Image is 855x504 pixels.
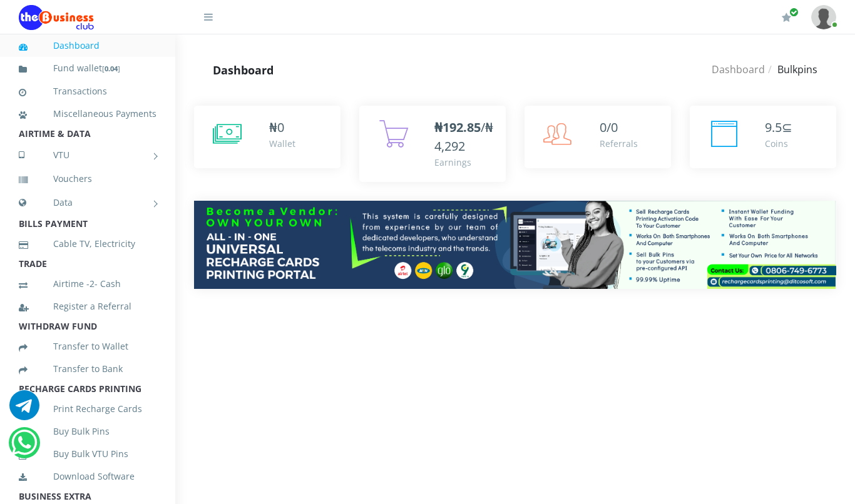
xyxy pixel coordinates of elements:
li: Bulkpins [765,62,817,77]
span: Renew/Upgrade Subscription [789,8,799,17]
div: Wallet [269,137,295,150]
a: Buy Bulk VTU Pins [19,440,156,468]
a: Register a Referral [19,292,156,321]
a: ₦0 Wallet [194,106,340,168]
img: multitenant_rcp.png [194,201,836,289]
a: Cable TV, Electricity [19,229,156,258]
span: 9.5 [765,119,782,136]
strong: Dashboard [213,63,274,78]
div: Coins [765,137,792,150]
div: ₦ [269,118,295,137]
img: Logo [19,5,94,30]
a: Chat for support [9,400,39,420]
a: VTU [19,139,156,171]
img: User [811,5,836,29]
a: ₦192.85/₦4,292 Earnings [359,106,506,182]
a: Fund wallet[0.04] [19,54,156,83]
i: Renew/Upgrade Subscription [782,13,791,23]
a: Transactions [19,77,156,106]
a: Transfer to Bank [19,355,156,383]
small: [ ] [102,64,120,73]
span: /₦4,292 [434,119,493,154]
a: Airtime -2- Cash [19,270,156,298]
a: 0/0 Referrals [525,106,671,168]
a: Vouchers [19,164,156,193]
div: ⊆ [765,118,792,137]
a: Download Software [19,462,156,491]
span: 0/0 [600,119,618,136]
a: Dashboard [712,63,765,76]
div: Referrals [600,137,638,150]
a: Data [19,187,156,218]
div: Earnings [434,156,493,169]
a: Print Recharge Cards [19,395,156,423]
b: ₦192.85 [434,119,481,136]
span: 0 [277,119,284,136]
a: Chat for support [11,437,37,458]
a: Transfer to Wallet [19,332,156,361]
a: Buy Bulk Pins [19,417,156,446]
b: 0.04 [105,64,118,73]
a: Miscellaneous Payments [19,99,156,128]
a: Dashboard [19,31,156,60]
